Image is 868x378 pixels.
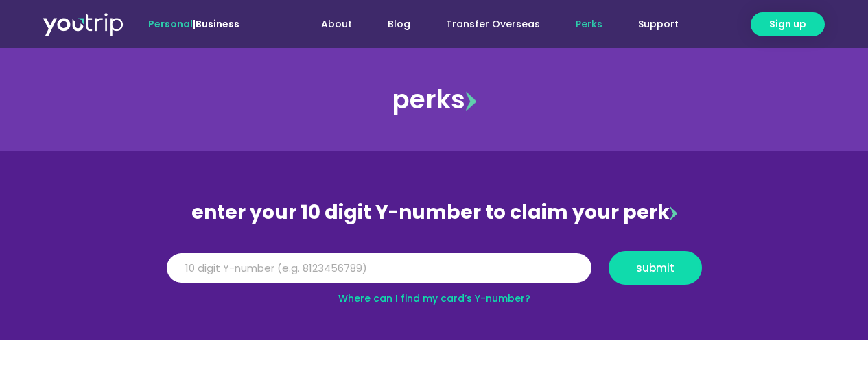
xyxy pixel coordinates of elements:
input: 10 digit Y-number (e.g. 8123456789) [167,253,591,283]
a: Transfer Overseas [428,12,558,37]
span: submit [636,263,675,273]
span: Personal [148,17,193,31]
span: | [148,17,239,31]
a: Support [620,12,696,37]
div: enter your 10 digit Y-number to claim your perk [160,195,709,231]
span: Sign up [769,17,806,32]
a: Perks [558,12,620,37]
button: submit [609,251,702,285]
form: Y Number [167,251,702,295]
a: Sign up [751,12,825,36]
nav: Menu [277,12,696,37]
a: Where can I find my card’s Y-number? [338,292,530,305]
a: About [303,12,370,37]
a: Blog [370,12,428,37]
a: Business [196,17,239,31]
